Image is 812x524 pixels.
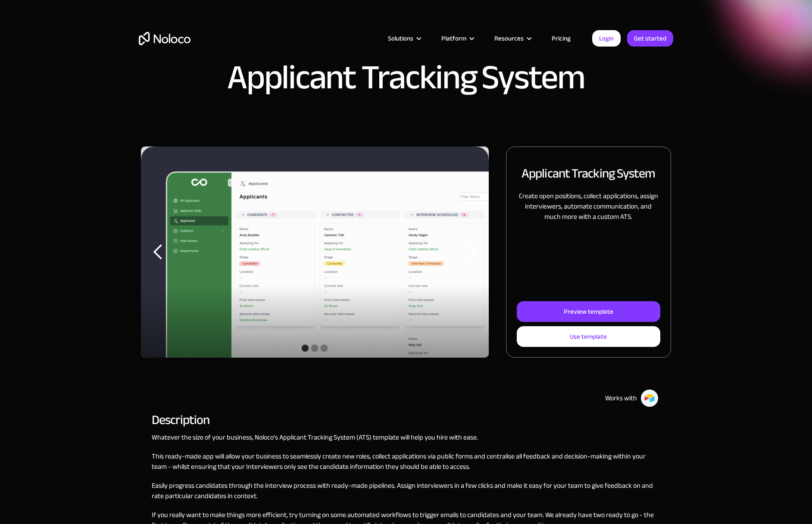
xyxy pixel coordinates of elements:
div: Show slide 1 of 3 [302,345,309,352]
div: Use template [570,331,607,342]
a: Pricing [541,33,581,44]
div: Solutions [388,33,413,44]
a: Use template [517,326,660,347]
div: Resources [494,33,524,44]
div: Preview template [564,306,613,317]
a: Preview template [517,301,660,322]
h2: Applicant Tracking System [522,164,656,182]
div: carousel [141,147,489,358]
h2: Description [152,416,660,424]
p: Create open positions, collect applications, assign interviewers, automate communication, and muc... [517,191,660,222]
a: Login [592,30,621,47]
div: Works with [605,393,637,403]
div: Platform [431,33,484,44]
div: 1 of 3 [141,147,489,358]
p: This ready-made app will allow your business to seamlessly create new roles, collect applications... [152,451,660,472]
div: Show slide 2 of 3 [311,345,318,352]
p: Whatever the size of your business, Noloco’s Applicant Tracking System (ATS) template will help y... [152,432,660,443]
div: next slide [454,147,489,358]
a: Get started [627,30,673,47]
div: previous slide [141,147,175,358]
div: Resources [484,33,541,44]
h1: Applicant Tracking System [227,60,585,95]
div: Solutions [377,33,431,44]
img: Airtable [640,389,659,407]
div: Show slide 3 of 3 [321,345,328,352]
a: home [139,32,191,45]
p: Easily progress candidates through the interview process with ready-made pipelines. Assign interv... [152,480,660,501]
div: Platform [441,33,466,44]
